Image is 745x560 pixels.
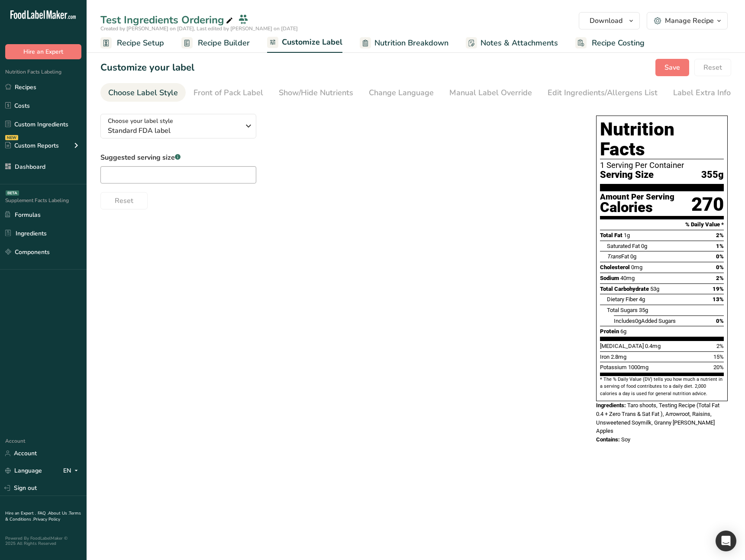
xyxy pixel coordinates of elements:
span: 0.4mg [645,343,661,349]
section: * The % Daily Value (DV) tells you how much a nutrient in a serving of food contributes to a dail... [600,376,724,397]
div: Manage Recipe [665,16,714,26]
span: Serving Size [600,170,654,180]
span: Total Fat [600,232,622,238]
h1: Customize your label [100,61,194,75]
div: NEW [5,135,18,140]
span: 13% [713,296,724,303]
div: EN [63,466,81,476]
span: Total Sugars [607,307,638,313]
div: Calories [600,201,674,214]
span: 0% [716,264,724,270]
span: 2% [716,343,724,349]
span: 53g [650,286,659,292]
a: Hire an Expert . [5,510,36,516]
span: 2% [716,232,724,238]
button: Hire an Expert [5,44,81,59]
a: FAQ . [38,510,48,516]
a: Customize Label [267,32,342,53]
div: Show/Hide Nutrients [279,87,353,99]
span: Reset [703,62,722,73]
span: 35g [639,307,648,313]
span: Fat [607,253,629,260]
button: Reset [694,59,731,76]
div: Edit Ingredients/Allergens List [548,87,658,99]
span: Iron [600,354,610,360]
span: Includes Added Sugars [614,318,676,324]
span: 1g [624,232,630,238]
span: 15% [713,354,724,360]
div: Amount Per Serving [600,193,674,201]
a: About Us . [48,510,69,516]
button: Choose your label style Standard FDA label [100,114,256,138]
span: Saturated Fat [607,243,640,249]
div: 270 [691,193,724,216]
a: Notes & Attachments [466,33,558,53]
section: % Daily Value * [600,219,724,230]
span: 20% [713,364,724,370]
span: Nutrition Breakdown [374,37,448,49]
h1: Nutrition Facts [600,119,724,159]
span: Recipe Costing [592,37,645,49]
button: Download [579,12,640,29]
span: Choose your label style [108,116,173,126]
div: Front of Pack Label [194,87,263,99]
span: 0% [716,253,724,260]
div: Manual Label Override [449,87,532,99]
span: Protein [600,328,619,335]
span: Ingredients: [596,402,626,409]
button: Save [655,59,689,76]
a: Recipe Setup [100,33,164,53]
span: Save [664,62,680,73]
i: Trans [607,253,621,260]
div: Test Ingredients Ordering [100,12,235,28]
span: Sodium [600,275,619,281]
span: Download [590,16,622,26]
span: Recipe Setup [117,37,164,49]
label: Suggested serving size [100,152,256,163]
span: 1000mg [628,364,648,370]
span: 4g [639,296,645,303]
span: 19% [713,286,724,292]
span: Taro shoots, Testing Recipe (Total Fat 0.4 + Zero Trans & Sat Fat ), Arrowroot, Raisins, Unsweete... [596,402,719,434]
span: 1% [716,243,724,249]
span: Reset [115,196,133,206]
span: Cholesterol [600,264,630,270]
span: 2% [716,275,724,281]
span: Notes & Attachments [481,37,558,49]
a: Terms & Conditions . [5,510,81,522]
span: Contains: [596,436,620,443]
span: Total Carbohydrate [600,286,649,292]
span: 0g [635,318,641,324]
button: Reset [100,192,148,209]
span: Created by [PERSON_NAME] on [DATE], Last edited by [PERSON_NAME] on [DATE] [100,25,298,32]
div: Change Language [369,87,434,99]
div: Label Extra Info [673,87,731,99]
span: 0% [716,318,724,324]
a: Recipe Costing [575,33,645,53]
span: 40mg [620,275,635,281]
span: 0g [641,243,647,249]
span: [MEDICAL_DATA] [600,343,644,349]
span: 0g [630,253,636,260]
button: Manage Recipe [647,12,728,29]
span: Potassium [600,364,627,370]
div: Open Intercom Messenger [716,531,736,551]
span: Standard FDA label [108,126,240,136]
span: 0mg [631,264,642,270]
a: Recipe Builder [181,33,250,53]
a: Privacy Policy [33,516,60,522]
span: Customize Label [282,36,342,48]
span: Recipe Builder [198,37,250,49]
a: Language [5,463,42,478]
span: Dietary Fiber [607,296,638,303]
a: Nutrition Breakdown [360,33,448,53]
span: 2.8mg [611,354,626,360]
span: Soy [621,436,630,443]
div: Choose Label Style [108,87,178,99]
span: 355g [701,170,724,180]
div: Powered By FoodLabelMaker © 2025 All Rights Reserved [5,536,81,546]
div: 1 Serving Per Container [600,161,724,170]
div: Custom Reports [5,141,59,150]
div: BETA [6,190,19,196]
span: 6g [620,328,626,335]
